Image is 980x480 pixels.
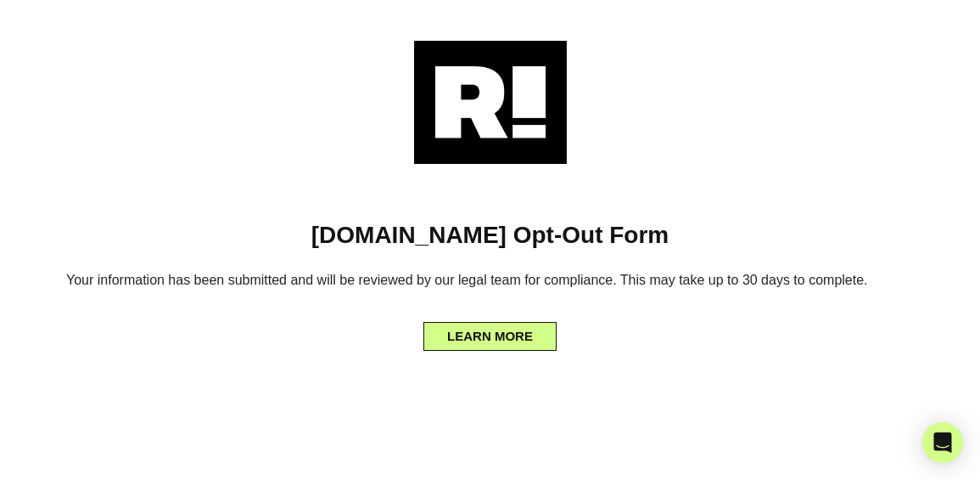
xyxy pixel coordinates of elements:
a: LEARN MORE [423,325,557,339]
button: LEARN MORE [423,322,557,351]
h6: Your information has been submitted and will be reviewed by our legal team for compliance. This m... [25,265,955,302]
img: Retention.com [414,41,567,164]
div: Open Intercom Messenger [922,422,963,463]
h1: [DOMAIN_NAME] Opt-Out Form [25,221,955,250]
